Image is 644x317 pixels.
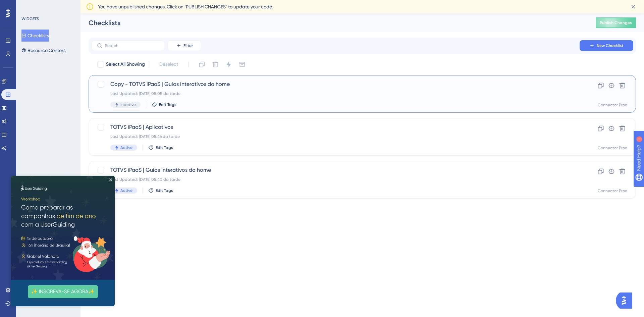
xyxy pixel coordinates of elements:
[598,188,628,194] div: Connector Prod
[120,188,132,193] span: Active
[105,43,159,48] input: Search
[120,102,136,107] span: Inactive
[110,91,560,96] div: Last Updated: [DATE] 05:05 da tarde
[47,3,49,9] div: 1
[148,188,173,193] button: Edit Tags
[21,44,65,56] button: Resource Centers
[598,102,628,108] div: Connector Prod
[98,3,273,11] span: You have unpublished changes. Click on ‘PUBLISH CHANGES’ to update your code.
[152,102,176,107] button: Edit Tags
[598,145,628,151] div: Connector Prod
[159,60,178,68] span: Deselect
[600,20,632,25] span: Publish Changes
[580,40,633,51] button: New Checklist
[21,16,39,21] div: WIDGETS
[21,30,49,42] button: Checklists
[99,3,101,5] div: Close Preview
[148,145,173,150] button: Edit Tags
[110,123,560,131] span: TOTVS iPaaS | Aplicativos
[110,166,560,174] span: TOTVS iPaaS | Guias interativos da home
[17,109,87,122] button: ✨ INSCREVA-SE AGORA✨
[156,145,173,150] span: Edit Tags
[106,60,145,68] span: Select All Showing
[183,43,193,48] span: Filter
[16,2,42,10] span: Need Help?
[89,18,579,28] div: Checklists
[168,40,201,51] button: Filter
[120,145,132,150] span: Active
[159,102,176,107] span: Edit Tags
[596,17,636,28] button: Publish Changes
[110,80,560,88] span: Copy - TOTVS iPaaS | Guias interativos da home
[110,134,560,139] div: Last Updated: [DATE] 05:46 da tarde
[156,188,173,193] span: Edit Tags
[616,290,636,311] iframe: UserGuiding AI Assistant Launcher
[110,177,560,182] div: Last Updated: [DATE] 05:40 da tarde
[597,43,624,48] span: New Checklist
[153,58,184,70] button: Deselect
